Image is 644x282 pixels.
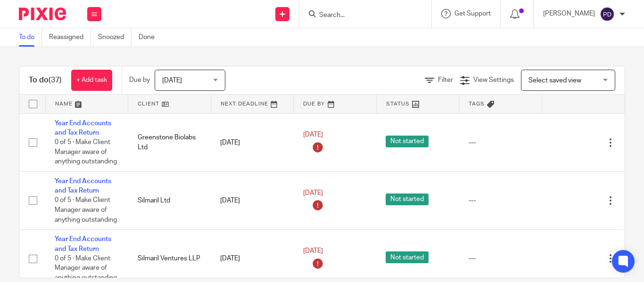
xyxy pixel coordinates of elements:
td: Silmaril Ltd [128,171,211,229]
a: Snoozed [98,28,132,47]
a: Reassigned [49,28,91,47]
span: Not started [386,251,429,263]
a: Year End Accounts and Tax Return [55,178,111,194]
div: --- [469,196,533,205]
span: [DATE] [162,77,182,84]
span: Not started [386,193,429,205]
td: [DATE] [211,113,294,171]
img: Pixie [19,8,66,20]
span: Tags [469,101,485,106]
input: Search [318,11,403,20]
span: Select saved view [528,77,581,84]
a: Done [139,28,162,47]
p: Due by [129,75,150,85]
span: Not started [386,136,429,147]
td: Greenstone Biolabs Ltd [128,113,211,171]
a: Year End Accounts and Tax Return [55,120,111,136]
a: Year End Accounts and Tax Return [55,236,111,252]
div: --- [469,138,533,147]
a: To do [19,28,42,47]
span: Filter [438,77,453,83]
p: [PERSON_NAME] [543,9,595,18]
span: 0 of 5 · Make Client Manager aware of anything outstanding [55,139,117,165]
span: View Settings [473,77,514,83]
span: Get Support [454,10,491,17]
span: [DATE] [303,190,323,196]
a: + Add task [71,70,112,91]
span: [DATE] [303,132,323,138]
span: (37) [49,76,62,84]
h1: To do [29,75,62,85]
span: 0 of 5 · Make Client Manager aware of anything outstanding [55,255,117,281]
span: [DATE] [303,248,323,254]
img: svg%3E [600,7,615,22]
td: [DATE] [211,171,294,229]
span: 0 of 5 · Make Client Manager aware of anything outstanding [55,197,117,223]
div: --- [469,254,533,263]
